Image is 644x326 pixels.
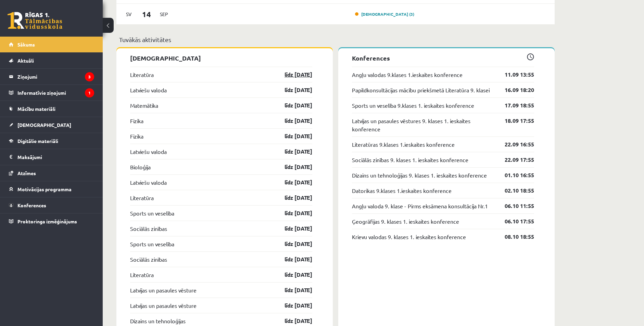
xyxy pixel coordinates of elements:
[130,271,154,279] a: Literatūra
[273,301,312,310] a: līdz [DATE]
[494,101,534,109] a: 17.09 18:55
[85,72,94,81] i: 3
[130,286,197,294] a: Latvijas un pasaules vēsture
[352,186,452,195] a: Datorikas 9.klases 1.ieskaites konference
[130,317,186,325] a: Dizains un tehnoloģijas
[9,101,94,117] a: Mācību materiāli
[494,186,534,195] a: 02.10 18:55
[355,11,414,17] a: [DEMOGRAPHIC_DATA] (3)
[352,217,459,225] a: Ģeogrāfijas 9. klases 1. ieskaites konference
[130,209,174,217] a: Sports un veselība
[352,156,468,164] a: Sociālās zinības 9. klases 1. ieskaites konference
[17,106,55,112] span: Mācību materiāli
[130,53,312,63] p: [DEMOGRAPHIC_DATA]
[130,178,167,186] a: Latviešu valoda
[273,194,312,202] a: līdz [DATE]
[17,202,46,208] span: Konferences
[17,41,35,48] span: Sākums
[9,69,94,84] a: Ziņojumi3
[130,194,154,202] a: Literatūra
[273,147,312,156] a: līdz [DATE]
[9,133,94,149] a: Digitālie materiāli
[494,156,534,164] a: 22.09 17:55
[130,117,143,125] a: Fizika
[157,9,171,19] span: Sep
[494,117,534,125] a: 18.09 17:55
[352,140,455,148] a: Literatūras 9.klases 1.ieskaites konference
[130,132,143,140] a: Fizika
[352,202,488,210] a: Angļu valoda 9. klase - Pirms eksāmena konsultācija Nr.1
[130,240,174,248] a: Sports un veselība
[17,138,58,144] span: Digitālie materiāli
[273,286,312,294] a: līdz [DATE]
[130,101,158,109] a: Matemātika
[9,117,94,133] a: [DEMOGRAPHIC_DATA]
[494,171,534,179] a: 01.10 16:55
[352,86,490,94] a: Papildkonsultācijas mācību priekšmetā Literatūra 9. klasei
[9,197,94,213] a: Konferences
[130,147,167,156] a: Latviešu valoda
[130,255,167,263] a: Sociālās zinības
[17,122,71,128] span: [DEMOGRAPHIC_DATA]
[494,202,534,210] a: 06.10 11:55
[8,12,62,29] a: Rīgas 1. Tālmācības vidusskola
[352,171,487,179] a: Dizains un tehnoloģijas 9. klases 1. ieskaites konference
[130,224,167,233] a: Sociālās zinības
[273,132,312,140] a: līdz [DATE]
[352,53,534,63] p: Konferences
[273,117,312,125] a: līdz [DATE]
[17,69,94,84] legend: Ziņojumi
[17,85,94,101] legend: Informatīvie ziņojumi
[273,101,312,109] a: līdz [DATE]
[17,149,94,165] legend: Maksājumi
[85,88,94,97] i: 1
[352,101,474,109] a: Sports un veselība 9.klases 1. ieskaites konference
[273,255,312,263] a: līdz [DATE]
[352,70,463,79] a: Angļu valodas 9.klases 1.ieskaites konference
[17,170,36,176] span: Atzīmes
[136,9,157,20] span: 14
[494,140,534,148] a: 22.09 16:55
[9,37,94,52] a: Sākums
[494,86,534,94] a: 16.09 18:20
[9,165,94,181] a: Atzīmes
[494,233,534,241] a: 08.10 18:55
[273,224,312,233] a: līdz [DATE]
[130,70,154,79] a: Literatūra
[352,117,494,133] a: Latvijas un pasaules vēstures 9. klases 1. ieskaites konference
[119,35,552,44] p: Tuvākās aktivitātes
[494,217,534,225] a: 06.10 17:55
[130,301,197,310] a: Latvijas un pasaules vēsture
[17,186,72,192] span: Motivācijas programma
[9,213,94,229] a: Proktoringa izmēģinājums
[17,218,77,224] span: Proktoringa izmēģinājums
[273,163,312,171] a: līdz [DATE]
[130,86,167,94] a: Latviešu valoda
[494,70,534,79] a: 11.09 13:55
[273,317,312,325] a: līdz [DATE]
[130,163,151,171] a: Bioloģija
[17,57,34,64] span: Aktuāli
[273,271,312,279] a: līdz [DATE]
[9,53,94,68] a: Aktuāli
[9,181,94,197] a: Motivācijas programma
[273,178,312,186] a: līdz [DATE]
[352,233,466,241] a: Krievu valodas 9. klases 1. ieskaites konference
[122,9,136,19] span: Sv
[273,86,312,94] a: līdz [DATE]
[9,149,94,165] a: Maksājumi
[273,70,312,79] a: līdz [DATE]
[9,85,94,101] a: Informatīvie ziņojumi1
[273,240,312,248] a: līdz [DATE]
[273,209,312,217] a: līdz [DATE]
